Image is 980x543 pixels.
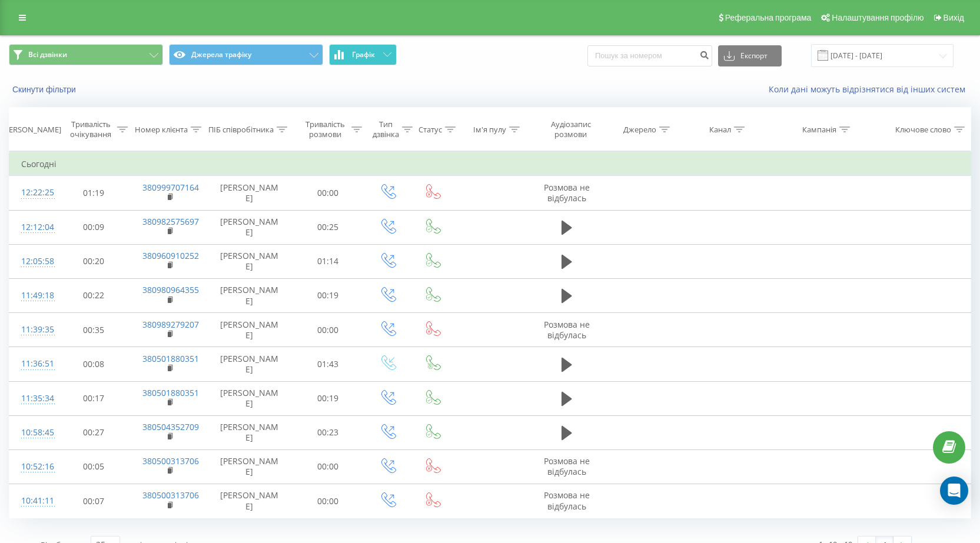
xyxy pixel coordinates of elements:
div: 10:41:11 [21,489,45,512]
a: 380989279207 [142,319,199,330]
div: Тип дзвінка [373,119,399,139]
td: Сьогодні [9,152,971,176]
div: 12:05:58 [21,250,45,273]
a: 380500313706 [142,489,199,501]
td: 00:07 [57,484,131,518]
input: Пошук за номером [587,45,712,66]
td: 01:19 [57,176,131,210]
div: Канал [709,125,731,135]
td: 00:25 [291,210,365,244]
td: 00:00 [291,484,365,518]
div: 11:36:51 [21,352,45,375]
td: 01:43 [291,347,365,381]
td: 00:00 [291,176,365,210]
div: Кампанія [802,125,836,135]
td: 01:14 [291,244,365,278]
a: 380501880351 [142,353,199,364]
td: 00:00 [291,449,365,484]
div: 12:12:04 [21,216,45,239]
div: 11:39:35 [21,318,45,341]
a: Коли дані можуть відрізнятися вiд інших систем [769,84,971,95]
span: Всі дзвінки [28,50,67,59]
div: 10:58:45 [21,421,45,444]
a: 380980964355 [142,284,199,295]
span: Розмова не відбулась [544,489,590,511]
span: Розмова не відбулась [544,455,590,477]
a: 380999707164 [142,182,199,193]
div: Ключове слово [895,125,951,135]
td: [PERSON_NAME] [208,313,291,347]
td: [PERSON_NAME] [208,210,291,244]
span: Налаштування профілю [832,13,923,22]
a: 380500313706 [142,455,199,467]
td: 00:23 [291,415,365,449]
a: 380504352709 [142,421,199,432]
td: [PERSON_NAME] [208,176,291,210]
div: 11:49:18 [21,284,45,307]
td: 00:35 [57,313,131,347]
div: 10:52:16 [21,455,45,478]
div: 12:22:25 [21,181,45,204]
span: Графік [352,51,375,59]
td: 00:20 [57,244,131,278]
a: 380960910252 [142,250,199,261]
td: 00:27 [57,415,131,449]
td: 00:22 [57,278,131,312]
span: Розмова не відбулась [544,182,590,204]
div: Ім'я пулу [473,125,506,135]
td: 00:17 [57,381,131,415]
td: [PERSON_NAME] [208,347,291,381]
div: ПІБ співробітника [208,125,274,135]
button: Всі дзвінки [9,44,163,65]
div: 11:35:34 [21,387,45,410]
td: 00:19 [291,381,365,415]
button: Скинути фільтри [9,84,82,95]
td: [PERSON_NAME] [208,244,291,278]
div: Аудіозапис розмови [542,119,600,139]
td: 00:08 [57,347,131,381]
td: [PERSON_NAME] [208,449,291,484]
div: Тривалість очікування [67,119,114,139]
div: Open Intercom Messenger [940,477,968,505]
span: Розмова не відбулась [544,319,590,341]
a: 380501880351 [142,387,199,398]
button: Джерела трафіку [169,44,323,65]
button: Графік [329,44,397,65]
div: Номер клієнта [135,125,188,135]
td: 00:19 [291,278,365,312]
td: 00:09 [57,210,131,244]
div: [PERSON_NAME] [2,125,61,135]
span: Реферальна програма [725,13,812,22]
td: [PERSON_NAME] [208,415,291,449]
td: [PERSON_NAME] [208,484,291,518]
div: Джерело [623,125,656,135]
a: 380982575697 [142,216,199,227]
button: Експорт [718,45,782,66]
td: [PERSON_NAME] [208,381,291,415]
span: Вихід [944,13,964,22]
td: [PERSON_NAME] [208,278,291,312]
div: Тривалість розмови [301,119,348,139]
div: Статус [418,125,442,135]
td: 00:05 [57,449,131,484]
td: 00:00 [291,313,365,347]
